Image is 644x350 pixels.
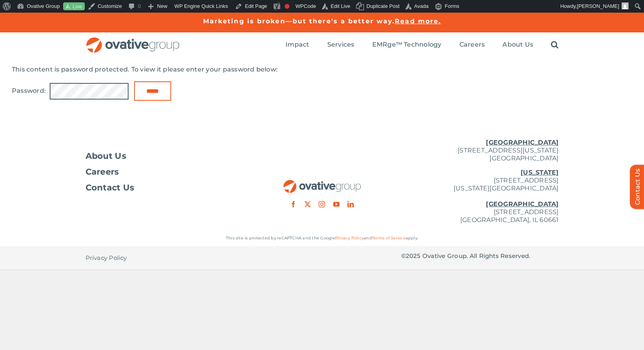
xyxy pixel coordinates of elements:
[347,201,354,207] a: linkedin
[459,41,485,49] a: Careers
[286,41,309,49] a: Impact
[290,201,297,207] a: facebook
[86,36,180,44] a: OG_Full_horizontal_RGB
[86,246,127,270] a: Privacy Policy
[327,41,355,49] a: Services
[12,87,133,94] label: Password:
[486,139,558,146] u: [GEOGRAPHIC_DATA]
[285,4,289,9] div: Focus keyphrase not set
[86,152,127,160] span: About Us
[551,41,558,49] a: Search
[502,41,533,49] span: About Us
[286,41,309,49] span: Impact
[86,234,559,242] p: This site is protected by reCAPTCHA and the Google and apply.
[86,152,243,160] a: About Us
[50,83,129,100] input: Password:
[372,235,406,241] a: Terms of Service
[86,168,243,176] a: Careers
[319,201,325,207] a: instagram
[304,201,311,207] a: twitter
[203,17,395,25] a: Marketing is broken—but there’s a better way.
[333,201,340,207] a: youtube
[327,41,355,49] span: Services
[86,152,243,192] nav: Footer Menu
[372,41,442,49] a: EMRge™ Technology
[577,3,619,9] span: [PERSON_NAME]
[86,246,243,270] nav: Footer - Privacy Policy
[401,139,559,162] p: [STREET_ADDRESS][US_STATE] [GEOGRAPHIC_DATA]
[486,200,558,208] u: [GEOGRAPHIC_DATA]
[86,184,243,192] a: Contact Us
[401,169,559,224] p: [STREET_ADDRESS] [US_STATE][GEOGRAPHIC_DATA] [STREET_ADDRESS] [GEOGRAPHIC_DATA], IL 60661
[502,41,533,49] a: About Us
[86,254,127,262] span: Privacy Policy
[86,184,134,192] span: Contact Us
[372,41,442,49] span: EMRge™ Technology
[335,235,364,241] a: Privacy Policy
[86,168,119,176] span: Careers
[459,41,485,49] span: Careers
[521,169,558,176] u: [US_STATE]
[63,2,85,11] a: Live
[401,252,559,260] p: © Ovative Group. All Rights Reserved.
[406,252,421,260] span: 2025
[395,17,441,25] a: Read more.
[286,32,558,58] nav: Menu
[283,179,362,186] a: OG_Full_horizontal_RGB
[12,66,632,73] p: This content is password protected. To view it please enter your password below:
